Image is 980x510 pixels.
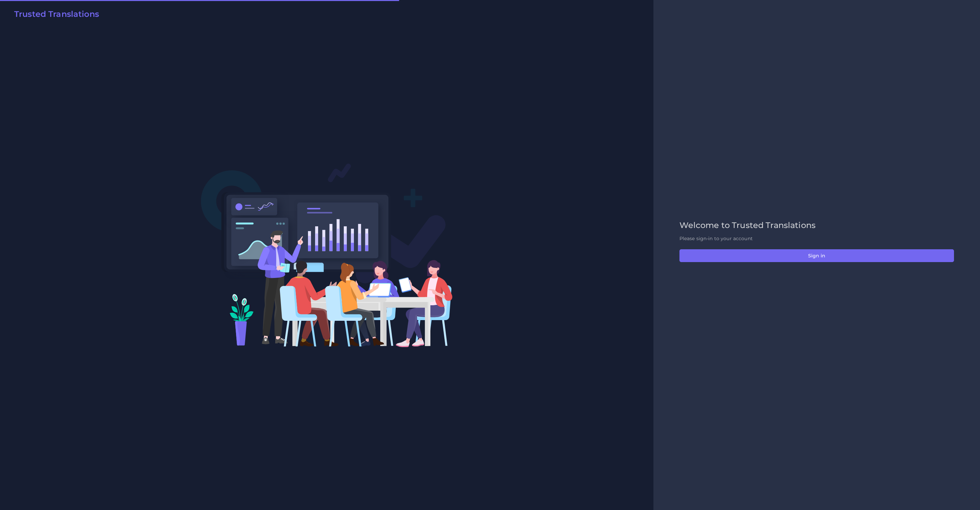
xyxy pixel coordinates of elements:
[679,235,954,242] p: Please sign-in to your account
[14,9,99,19] h2: Trusted Translations
[201,163,453,347] img: Login V2
[9,9,99,22] a: Trusted Translations
[679,221,954,230] h2: Welcome to Trusted Translations
[679,249,954,262] button: Sign in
